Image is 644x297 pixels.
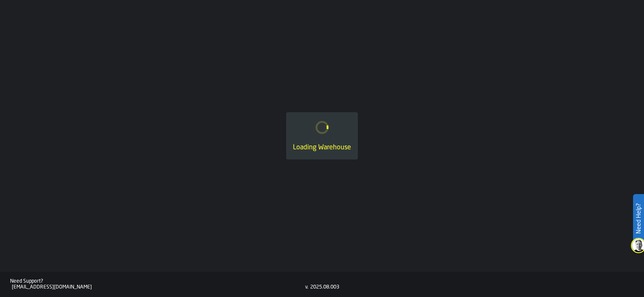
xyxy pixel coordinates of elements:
[12,284,305,290] div: [EMAIL_ADDRESS][DOMAIN_NAME]
[10,278,305,284] div: Need Support?
[634,195,643,242] label: Need Help?
[310,284,339,290] div: 2025.08.003
[305,284,309,290] div: v.
[10,278,305,290] a: Need Support?[EMAIL_ADDRESS][DOMAIN_NAME]
[293,143,351,153] div: Loading Warehouse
